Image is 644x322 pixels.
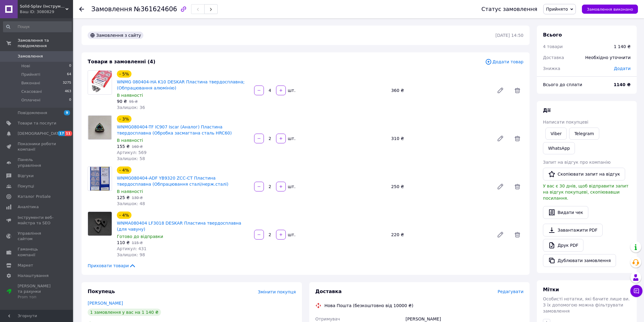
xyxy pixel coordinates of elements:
[18,247,56,257] span: Гаманець компанії
[117,79,245,90] a: WNMG 080404-HA K10 DESKAR Пластина твердосплавна; (Обпрацювання алюмінію)
[543,184,628,201] span: У вас є 30 днів, щоб відправити запит на відгук покупцеві, скопіювавши посилання.
[65,131,72,136] span: 11
[3,21,72,32] input: Пошук
[117,150,146,155] span: Артикул: 569
[543,206,588,219] button: Видати чек
[18,283,56,300] span: [PERSON_NAME] та рахунки
[90,167,109,191] img: WNMG080404-ADF YB9320 ZCC-CT Пластина твердосплавна (Обпрацювання сталі/нерж.сталі)
[18,141,56,152] span: Показники роботи компанії
[614,66,631,71] span: Додати
[20,9,73,15] div: Ваш ID: 3080829
[494,84,506,96] a: Редагувати
[18,38,73,49] span: Замовлення та повідомлення
[88,309,161,316] div: 1 замовлення у вас на 1 140 ₴
[117,240,130,245] span: 110 ₴
[543,224,603,236] a: Завантажити PDF
[546,7,568,12] span: Прийнято
[21,72,40,77] span: Прийняті
[21,63,30,69] span: Нові
[117,166,131,174] div: - 4%
[389,230,492,239] div: 220 ₴
[88,71,112,94] img: WNMG 080404-HA K10 DESKAR Пластина твердосплавна; (Обпрацювання алюмінію)
[511,180,523,193] span: Видалити
[18,273,49,278] span: Налаштування
[21,89,42,94] span: Скасовані
[323,303,415,309] div: Нова Пошта (безкоштовно від 10000 ₴)
[129,100,138,104] span: 95 ₴
[117,221,241,232] a: WNMA080404 LF3018 DESKAR Пластина твердосплавна (для чавуну)
[543,254,616,267] button: Дублювати замовлення
[543,296,630,313] span: Особисті нотатки, які бачите лише ви. З їх допомогою можна фільтрувати замовлення
[494,132,506,145] a: Редагувати
[569,128,599,140] a: Telegram
[630,285,642,297] button: Чат з покупцем
[543,82,582,87] span: Всього до сплати
[64,110,70,115] span: 9
[286,135,296,142] div: шт.
[18,54,43,59] span: Замовлення
[117,93,143,98] span: В наявності
[543,168,625,180] button: Скопіювати запит на відгук
[18,173,33,179] span: Відгуки
[117,201,145,206] span: Залишок: 48
[65,89,71,94] span: 463
[21,80,40,86] span: Виконані
[117,176,228,187] a: WNMG080404-ADF YB9320 ZCC-CT Пластина твердосплавна (Обпрацювання сталі/нерж.сталі)
[485,58,523,65] span: Додати товар
[543,142,575,154] a: WhatsApp
[286,87,296,93] div: шт.
[132,196,143,200] span: 130 ₴
[315,289,342,294] span: Доставка
[315,317,340,321] span: Отримувач
[63,80,71,86] span: 3275
[543,66,560,71] span: Знижка
[88,116,111,139] img: WNMG080404-TF IC907 Iscar (Аналог) Пластина твердосплавна (Обробка засмагтана сталь HRC60)
[67,72,71,77] span: 64
[58,131,65,136] span: 17
[117,138,143,143] span: В наявності
[20,4,65,9] span: Solid-Splav (Інструмент-Постачання)
[543,239,583,252] a: Друк PDF
[117,189,143,194] span: В наявності
[614,44,631,50] div: 1 140 ₴
[69,63,71,69] span: 0
[494,180,506,193] a: Редагувати
[543,55,564,60] span: Доставка
[18,110,47,116] span: Повідомлення
[117,105,145,110] span: Залишок: 36
[117,212,131,219] div: - 4%
[543,160,611,165] span: Запит на відгук про компанію
[582,51,634,64] div: Необхідно уточнити
[88,212,112,236] img: WNMA080404 LF3018 DESKAR Пластина твердосплавна (для чавуну)
[18,184,34,189] span: Покупці
[88,263,136,269] span: Приховати товари
[69,97,71,103] span: 0
[543,107,551,113] span: Дії
[545,128,567,140] a: Viber
[286,232,296,238] div: шт.
[511,84,523,96] span: Видалити
[117,70,131,78] div: - 5%
[582,5,638,14] button: Замовлення виконано
[117,195,130,200] span: 125 ₴
[495,33,523,38] time: [DATE] 14:50
[614,82,631,87] b: 1140 ₴
[88,59,156,65] span: Товари в замовленні (4)
[543,120,588,124] span: Написати покупцеві
[88,301,123,306] a: [PERSON_NAME]
[79,6,84,12] div: Повернутися назад
[18,204,39,210] span: Аналітика
[18,231,56,242] span: Управління сайтом
[389,134,492,143] div: 310 ₴
[117,156,145,161] span: Залишок: 58
[494,229,506,241] a: Редагувати
[91,5,132,13] span: Замовлення
[18,194,51,199] span: Каталог ProSale
[18,121,56,126] span: Товари та послуги
[511,132,523,145] span: Видалити
[117,246,146,251] span: Артикул: 431
[88,32,143,39] div: Замовлення з сайту
[481,6,537,12] div: Статус замовлення
[258,289,296,294] span: Змінити покупця
[18,294,56,300] div: Prom топ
